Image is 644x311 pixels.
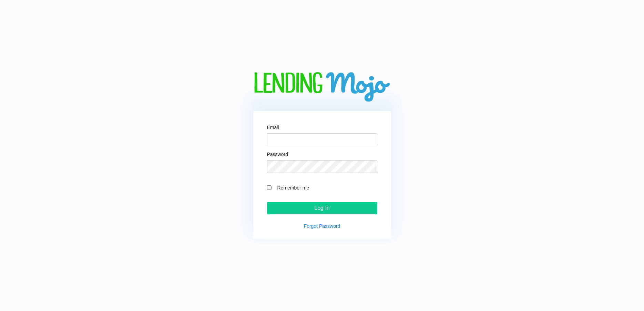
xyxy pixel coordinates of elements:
[267,125,279,130] label: Email
[267,202,377,214] input: Log In
[253,72,391,103] img: logo-big.png
[304,223,340,229] a: Forgot Password
[274,184,377,192] label: Remember me
[267,152,288,157] label: Password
